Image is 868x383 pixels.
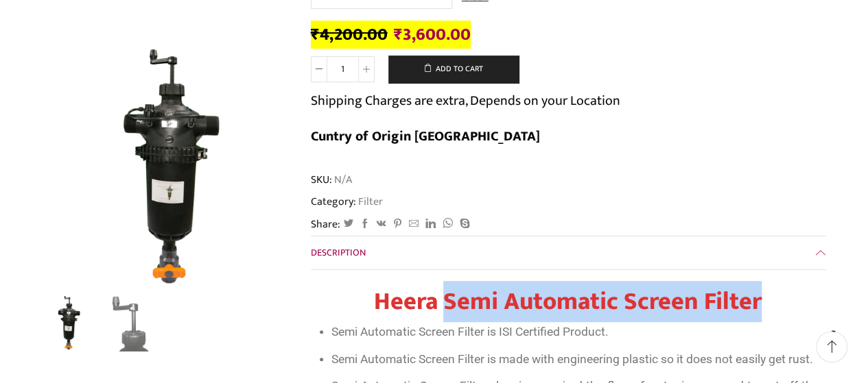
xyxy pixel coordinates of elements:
[43,42,290,289] div: 1 / 2
[311,90,620,112] p: Shipping Charges are extra, Depends on your Location
[356,193,383,210] a: Filter
[311,245,366,260] span: Description
[332,172,352,188] span: N/A
[311,172,825,188] span: SKU:
[388,55,519,83] button: Add to cart
[103,296,160,351] li: 2 / 2
[394,21,471,49] bdi: 3,600.00
[40,296,97,351] li: 1 / 2
[311,236,825,269] a: Description
[331,325,609,338] span: Semi Automatic Screen Filter is ISI Certified Product.
[311,125,540,148] b: Cuntry of Origin [GEOGRAPHIC_DATA]
[103,296,160,353] a: 2
[311,217,340,232] span: Share:
[394,21,403,49] span: ₹
[311,21,388,49] bdi: 4,200.00
[40,294,97,351] img: Semi Automatic Screen Filter
[311,194,383,210] span: Category:
[331,352,813,366] span: Semi Automatic Screen Filter is made with engineering plastic so it does not easily get rust.
[327,56,358,82] input: Product quantity
[374,281,762,322] span: Heera Semi Automatic Screen Filter
[311,21,320,49] span: ₹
